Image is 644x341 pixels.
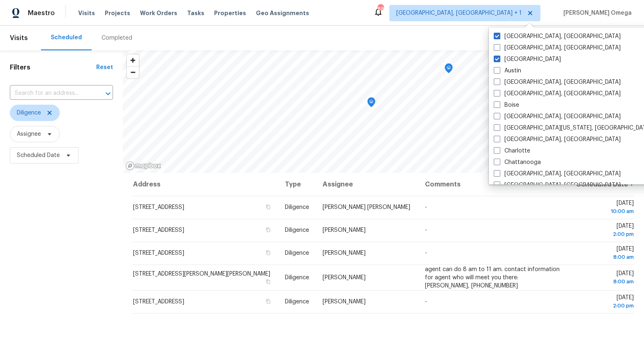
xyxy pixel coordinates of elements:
[494,158,541,166] label: Chattanooga
[127,54,139,66] button: Zoom in
[10,29,28,47] span: Visits
[133,173,278,196] th: Address
[17,151,60,159] span: Scheduled Date
[187,10,204,16] span: Tasks
[256,9,309,17] span: Geo Assignments
[425,204,427,210] span: -
[494,44,621,52] label: [GEOGRAPHIC_DATA], [GEOGRAPHIC_DATA]
[494,90,621,98] label: [GEOGRAPHIC_DATA], [GEOGRAPHIC_DATA]
[51,34,82,42] div: Scheduled
[418,173,569,196] th: Comments
[494,181,621,189] label: [GEOGRAPHIC_DATA], [GEOGRAPHIC_DATA]
[575,200,634,215] span: [DATE]
[425,299,427,305] span: -
[105,9,130,17] span: Projects
[17,109,41,117] span: Diligence
[102,34,132,42] div: Completed
[575,271,634,286] span: [DATE]
[10,63,96,72] h1: Filters
[78,9,95,17] span: Visits
[494,112,621,121] label: [GEOGRAPHIC_DATA], [GEOGRAPHIC_DATA]
[494,147,530,155] label: Charlotte
[102,88,114,99] button: Open
[264,298,272,305] button: Copy Address
[575,278,634,286] div: 8:00 am
[323,250,366,256] span: [PERSON_NAME]
[133,227,184,233] span: [STREET_ADDRESS]
[494,170,621,178] label: [GEOGRAPHIC_DATA], [GEOGRAPHIC_DATA]
[278,173,316,196] th: Type
[285,299,309,305] span: Diligence
[569,173,634,196] th: Scheduled Date ↑
[425,250,427,256] span: -
[575,230,634,238] div: 2:00 pm
[285,275,309,280] span: Diligence
[133,299,184,305] span: [STREET_ADDRESS]
[323,299,366,305] span: [PERSON_NAME]
[323,204,410,210] span: [PERSON_NAME] [PERSON_NAME]
[323,227,366,233] span: [PERSON_NAME]
[123,50,638,173] canvas: Map
[494,55,561,63] label: [GEOGRAPHIC_DATA]
[285,204,309,210] span: Diligence
[133,250,184,256] span: [STREET_ADDRESS]
[575,246,634,261] span: [DATE]
[575,223,634,238] span: [DATE]
[494,32,621,40] label: [GEOGRAPHIC_DATA], [GEOGRAPHIC_DATA]
[494,135,621,144] label: [GEOGRAPHIC_DATA], [GEOGRAPHIC_DATA]
[133,271,270,277] span: [STREET_ADDRESS][PERSON_NAME][PERSON_NAME]
[17,130,41,138] span: Assignee
[127,66,139,78] button: Zoom out
[316,173,418,196] th: Assignee
[96,63,113,72] div: Reset
[264,203,272,211] button: Copy Address
[140,9,177,17] span: Work Orders
[10,87,90,100] input: Search for an address...
[28,9,55,17] span: Maestro
[323,275,366,280] span: [PERSON_NAME]
[127,67,139,78] span: Zoom out
[367,97,375,110] div: Map marker
[377,5,383,13] div: 88
[494,67,521,75] label: Austin
[425,267,560,289] span: agent can do 8 am to 11 am. contact information for agent who will meet you there: [PERSON_NAME],...
[264,278,272,285] button: Copy Address
[285,227,309,233] span: Diligence
[264,226,272,233] button: Copy Address
[575,302,634,310] div: 2:00 pm
[560,9,632,17] span: [PERSON_NAME] Omega
[445,63,453,76] div: Map marker
[125,161,161,170] a: Mapbox homepage
[494,101,519,109] label: Boise
[575,207,634,215] div: 10:00 am
[396,9,522,17] span: [GEOGRAPHIC_DATA], [GEOGRAPHIC_DATA] + 1
[264,249,272,256] button: Copy Address
[133,204,184,210] span: [STREET_ADDRESS]
[425,227,427,233] span: -
[285,250,309,256] span: Diligence
[214,9,246,17] span: Properties
[575,295,634,310] span: [DATE]
[494,78,621,86] label: [GEOGRAPHIC_DATA], [GEOGRAPHIC_DATA]
[575,253,634,261] div: 8:00 am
